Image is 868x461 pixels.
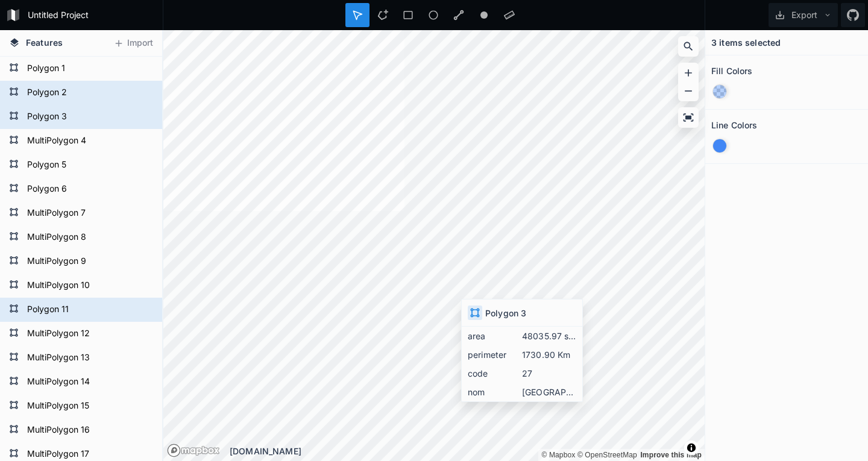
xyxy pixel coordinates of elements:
h2: Line Colors [711,116,758,134]
a: Mapbox logo [167,444,181,457]
div: [DOMAIN_NAME] [230,445,705,457]
span: Toggle attribution [688,441,695,454]
button: Toggle attribution [684,441,699,455]
h2: Fill Colors [711,61,753,80]
button: Import [107,34,159,53]
a: Mapbox logo [167,444,220,457]
a: Map feedback [640,451,702,459]
button: Export [769,3,838,27]
h4: 3 items selected [711,36,781,49]
a: OpenStreetMap [577,451,637,459]
a: Mapbox [541,451,575,459]
span: Features [26,36,63,49]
